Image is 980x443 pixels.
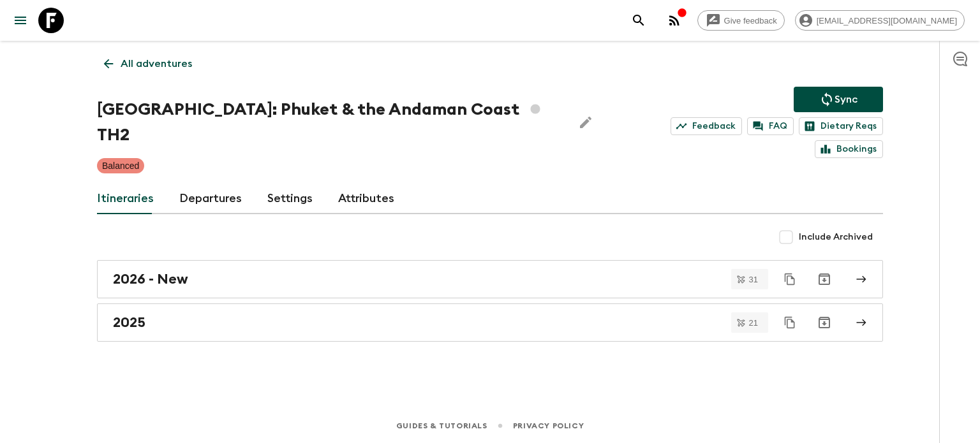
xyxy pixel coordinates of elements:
[671,117,742,135] a: Feedback
[794,87,883,112] button: Sync adventure departures to the booking engine
[97,184,154,214] a: Itineraries
[179,184,242,214] a: Departures
[626,8,651,33] button: search adventures
[113,271,188,287] h2: 2026 - New
[741,319,766,327] span: 21
[747,117,794,135] a: FAQ
[835,92,857,107] p: Sync
[778,268,801,291] button: Duplicate
[795,10,965,31] div: [EMAIL_ADDRESS][DOMAIN_NAME]
[267,184,313,214] a: Settings
[799,117,883,135] a: Dietary Reqs
[697,10,785,31] a: Give feedback
[815,140,883,158] a: Bookings
[513,419,584,433] a: Privacy Policy
[799,231,873,243] span: Include Archived
[97,97,563,148] h1: [GEOGRAPHIC_DATA]: Phuket & the Andaman Coast TH2
[778,311,801,334] button: Duplicate
[97,260,883,298] a: 2026 - New
[8,8,33,33] button: menu
[810,16,964,25] span: [EMAIL_ADDRESS][DOMAIN_NAME]
[717,16,784,25] span: Give feedback
[97,303,883,342] a: 2025
[396,419,487,433] a: Guides & Tutorials
[121,56,192,71] p: All adventures
[741,275,766,284] span: 31
[97,51,199,76] a: All adventures
[338,184,394,214] a: Attributes
[812,310,837,335] button: Archive
[812,266,837,292] button: Archive
[113,314,145,331] h2: 2025
[573,97,598,148] button: Edit Adventure Title
[102,159,139,172] p: Balanced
